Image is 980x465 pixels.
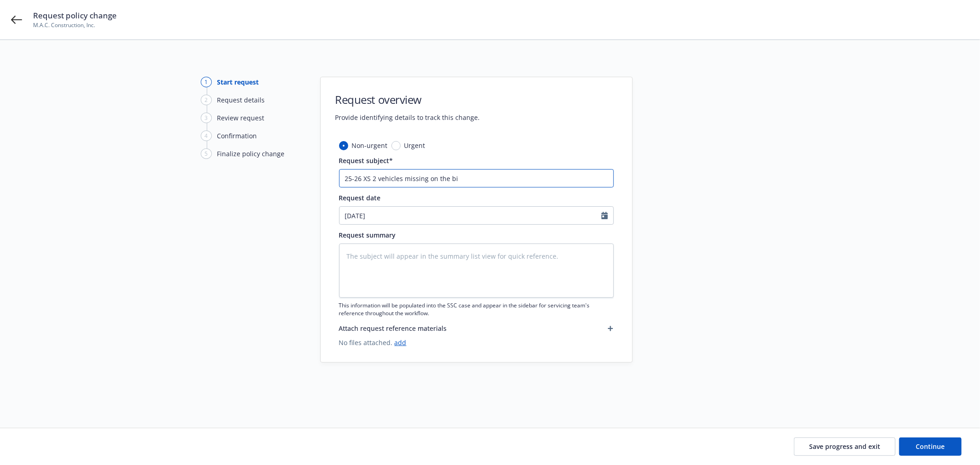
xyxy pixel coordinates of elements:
input: MM/DD/YYYY [340,207,601,224]
span: Request summary [339,231,396,239]
span: No files attached. [339,338,614,347]
h1: Request overview [335,92,480,107]
div: Finalize policy change [217,149,285,159]
span: Provide identifying details to track this change. [335,113,480,122]
span: Request subject* [339,156,393,165]
span: M.A.C. Construction, Inc. [33,21,117,29]
svg: Calendar [601,212,608,219]
input: Urgent [391,141,401,150]
div: Review request [217,113,265,123]
a: add [395,338,407,347]
input: Non-urgent [339,141,348,150]
input: The subject will appear in the summary list view for quick reference. [339,169,614,187]
span: Non-urgent [352,141,388,150]
span: This information will be populated into the SSC case and appear in the sidebar for servicing team... [339,301,614,317]
div: Confirmation [217,131,257,141]
span: Save progress and exit [809,442,880,451]
button: Continue [899,437,962,456]
button: Save progress and exit [794,437,895,456]
div: Start request [217,77,259,87]
div: 2 [201,95,212,105]
div: 3 [201,113,212,123]
div: 4 [201,130,212,141]
div: Request details [217,95,265,105]
span: Request date [339,193,381,202]
span: Urgent [404,141,425,150]
span: Attach request reference materials [339,323,447,333]
span: Continue [916,442,945,451]
span: Request policy change [33,10,117,21]
div: 5 [201,148,212,159]
div: 1 [201,77,212,87]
